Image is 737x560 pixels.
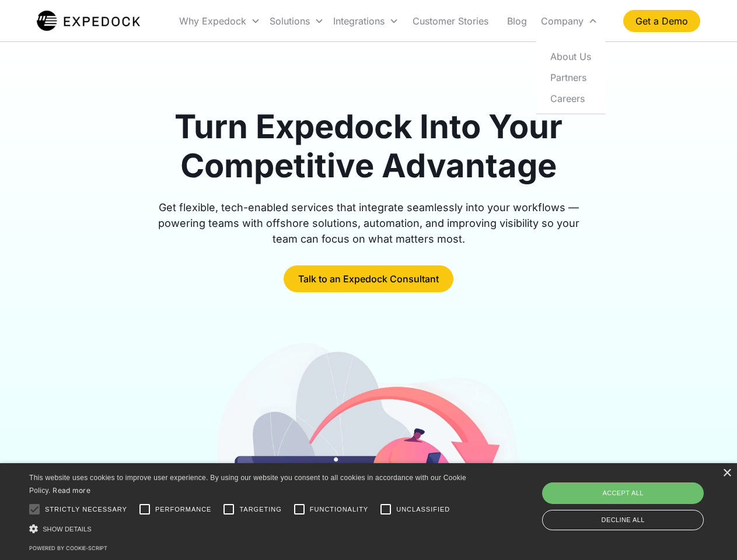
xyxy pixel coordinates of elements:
div: Integrations [333,15,385,27]
span: Show details [43,526,92,533]
div: Show details [29,523,470,535]
div: Why Expedock [174,1,265,41]
a: Customer Stories [403,1,498,41]
a: Powered by cookie-script [29,545,107,551]
div: Integrations [329,1,403,41]
a: Blog [498,1,536,41]
a: Talk to an Expedock Consultant [284,265,453,292]
div: Get flexible, tech-enabled services that integrate seamlessly into your workflows — powering team... [145,199,593,247]
a: Careers [541,87,600,108]
div: Company [536,1,602,41]
a: Partners [541,66,600,87]
span: Targeting [239,505,281,514]
h1: Turn Expedock Into Your Competitive Advantage [145,107,593,185]
div: Why Expedock [179,15,246,27]
span: This website uses cookies to improve user experience. By using our website you consent to all coo... [29,474,466,495]
a: Read more [53,486,90,495]
span: Unclassified [396,505,450,514]
span: Performance [155,505,212,514]
img: Expedock Logo [37,9,140,33]
span: Strictly necessary [45,505,127,514]
a: home [37,9,140,33]
div: Solutions [265,1,329,41]
nav: Company [536,41,605,114]
div: Solutions [270,15,310,27]
iframe: Chat Widget [543,434,737,560]
span: Functionality [310,505,368,514]
a: About Us [541,45,600,66]
div: Company [541,15,584,27]
a: Get a Demo [623,10,700,32]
